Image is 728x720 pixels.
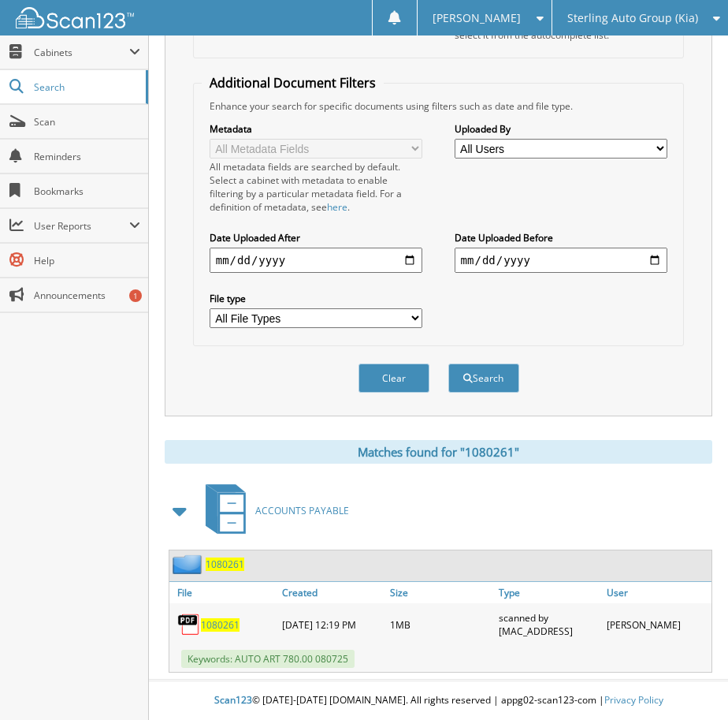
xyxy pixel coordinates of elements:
a: Size [386,582,495,603]
img: scan123-logo-white.svg [16,7,134,28]
a: here [327,200,347,214]
div: 1 [129,289,142,302]
div: © [DATE]-[DATE] [DOMAIN_NAME]. All rights reserved | appg02-scan123-com | [149,681,728,720]
a: Type [495,582,604,603]
a: ACCOUNTS PAYABLE [196,479,349,542]
label: Date Uploaded Before [455,231,668,244]
label: Metadata [210,122,423,136]
span: Keywords: AUTO ART 780.00 080725 [181,650,355,668]
span: Reminders [34,150,140,163]
span: Help [34,254,140,267]
a: User [603,582,711,603]
div: Matches found for "1080261" [165,440,712,464]
span: Scan [34,115,140,129]
div: Enhance your search for specific documents using filters such as date and file type. [202,99,676,113]
img: PDF.png [177,613,201,636]
span: [PERSON_NAME] [433,13,521,23]
button: Search [448,364,519,393]
span: Announcements [34,289,140,302]
div: [DATE] 12:19 PM [278,607,387,642]
a: Privacy Policy [604,693,663,707]
iframe: Chat Widget [649,644,728,720]
a: 1080261 [206,558,244,571]
a: 1080261 [201,618,240,632]
span: User Reports [34,219,129,233]
span: ACCOUNTS PAYABLE [255,504,349,517]
a: Created [278,582,387,603]
img: folder2.png [173,554,206,574]
a: File [169,582,278,603]
div: All metadata fields are searched by default. Select a cabinet with metadata to enable filtering b... [210,160,423,214]
label: File type [210,292,423,305]
label: Uploaded By [455,122,668,136]
span: Search [34,80,138,94]
input: start [210,248,423,273]
button: Clear [358,364,429,393]
label: Date Uploaded After [210,231,423,244]
span: Scan123 [214,693,252,707]
span: Sterling Auto Group (Kia) [567,13,698,23]
span: Cabinets [34,46,129,59]
legend: Additional Document Filters [202,74,384,91]
input: end [455,248,668,273]
span: Bookmarks [34,185,140,198]
div: scanned by [MAC_ADDRESS] [495,607,604,642]
div: [PERSON_NAME] [603,607,711,642]
div: 1MB [386,607,495,642]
